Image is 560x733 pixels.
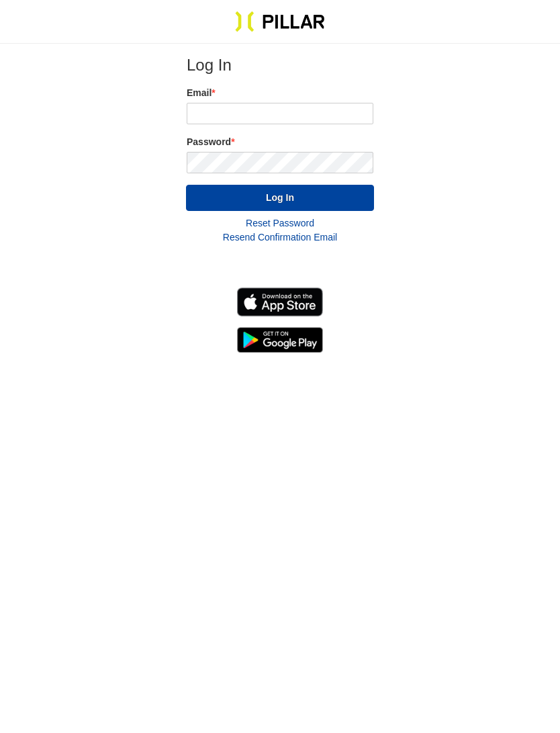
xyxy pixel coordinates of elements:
label: Email [187,86,373,100]
img: Pillar Technologies [235,11,325,32]
a: Reset Password [246,218,314,228]
a: Resend Confirmation Email [223,232,337,243]
img: Download on the App Store [237,288,323,316]
label: Password [187,135,373,149]
img: Get it on Google Play [237,327,323,353]
h2: Log In [187,55,373,75]
button: Log In [186,185,374,211]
